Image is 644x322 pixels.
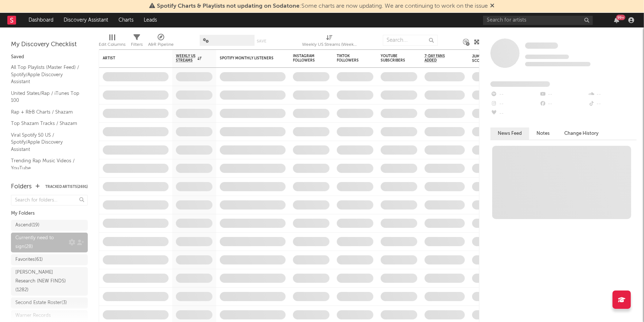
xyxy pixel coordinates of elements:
a: Charts [113,13,139,27]
div: YouTube Subscribers [381,54,406,63]
div: Currently need to sign ( 28 ) [15,234,67,251]
div: -- [490,109,539,118]
div: -- [490,90,539,99]
span: : Some charts are now updating. We are continuing to work on the issue [157,3,488,9]
button: Notes [529,127,557,140]
a: Trending Rap Music Videos / YouTube [11,157,80,172]
div: A&R Pipeline [148,40,174,49]
div: Ascend ( 19 ) [15,221,39,230]
a: Dashboard [23,13,59,27]
div: A&R Pipeline [148,31,174,52]
span: Weekly US Streams [176,54,196,63]
a: Leads [139,13,162,27]
div: TikTok Followers [337,54,362,63]
span: 7-Day Fans Added [425,54,454,63]
a: Currently need to sign(28) [11,233,88,252]
div: Weekly US Streams (Weekly US Streams) [302,31,357,52]
span: Spotify Charts & Playlists not updating on Sodatone [157,3,300,9]
div: Artist [103,56,158,60]
a: [PERSON_NAME] Research (NEW FINDS)(1282) [11,267,88,296]
a: Ascend(19) [11,220,88,231]
div: Favorites ( 61 ) [15,255,43,264]
div: -- [490,99,539,109]
div: -- [588,90,637,99]
span: Dismiss [490,3,495,9]
a: Favorites(61) [11,254,88,265]
div: [PERSON_NAME] Research (NEW FINDS) ( 1282 ) [15,268,67,295]
div: Spotify Monthly Listeners [220,56,275,60]
a: United States/Rap / iTunes Top 100 [11,89,80,104]
span: Fans Added by Platform [490,81,550,87]
div: Jump Score [472,54,490,63]
a: All Top Playlists (Master Feed) / Spotify/Apple Discovery Assistant [11,63,80,86]
button: Save [257,39,267,43]
a: Rap + R&B Charts / Shazam [11,108,80,116]
div: Saved [11,53,88,62]
a: Second Estate Roster(3) [11,297,88,308]
div: Edit Columns [99,31,125,52]
div: Edit Columns [99,40,125,49]
a: Viral Spotify 50 US / Spotify/Apple Discovery Assistant [11,131,80,153]
div: Filters [131,40,143,49]
button: 99+ [614,17,619,23]
a: Top Shazam Tracks / Shazam [11,119,80,127]
button: Tracked Artists(2691) [45,185,88,189]
div: -- [539,90,588,99]
div: -- [588,99,637,109]
div: Second Estate Roster ( 3 ) [15,299,67,307]
button: Change History [557,127,606,140]
div: My Discovery Checklist [11,40,88,49]
a: Some Artist [525,42,558,49]
input: Search for artists [483,16,593,25]
div: -- [539,99,588,109]
span: Some Artist [525,42,558,49]
span: 0 fans last week [525,62,591,66]
div: Instagram Followers [293,54,319,63]
div: 99 + [616,15,625,20]
span: Tracking Since: [DATE] [525,55,569,59]
div: Weekly US Streams (Weekly US Streams) [302,40,357,49]
input: Search... [383,35,438,46]
button: News Feed [490,127,529,140]
div: Filters [131,31,143,52]
div: My Folders [11,209,88,218]
div: Folders [11,182,32,191]
a: Discovery Assistant [59,13,113,27]
input: Search for folders... [11,195,88,206]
